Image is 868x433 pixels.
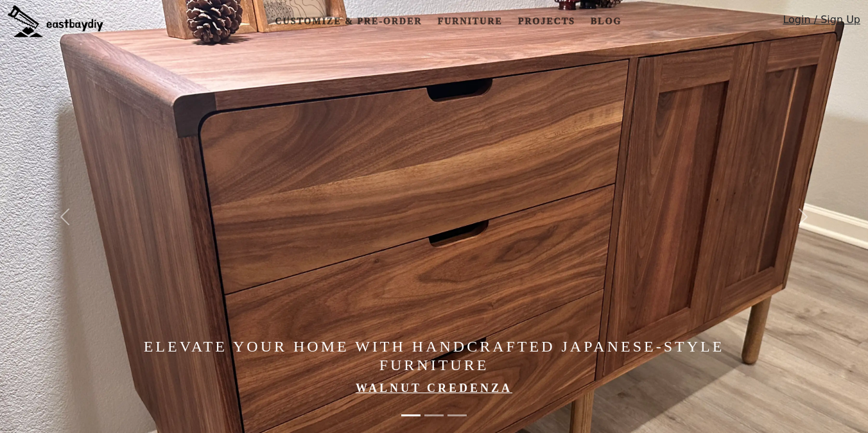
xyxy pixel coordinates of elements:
[447,408,467,423] button: Japanese-Style Limited Edition
[432,10,507,33] a: Furniture
[783,12,860,33] a: Login / Sign Up
[513,10,580,33] a: Projects
[424,408,444,423] button: Made in the Bay Area
[401,408,421,423] button: Elevate Your Home with Handcrafted Japanese-Style Furniture
[270,10,427,33] a: Customize & Pre-order
[356,382,512,395] a: Walnut Credenza
[130,337,738,375] h4: Elevate Your Home with Handcrafted Japanese-Style Furniture
[8,5,103,37] img: eastbaydiy
[586,10,627,33] a: Blog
